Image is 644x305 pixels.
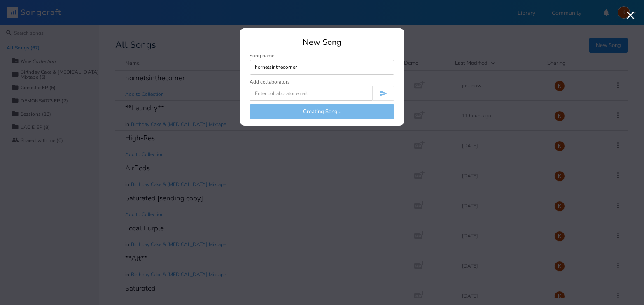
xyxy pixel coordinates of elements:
button: Invite [372,86,394,101]
input: Enter song name [250,60,394,75]
button: Creating Song... [250,104,394,119]
div: Add collaborators [250,79,290,84]
div: New Song [250,38,394,47]
input: Enter collaborator email [250,86,372,101]
div: Song name [250,53,394,58]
